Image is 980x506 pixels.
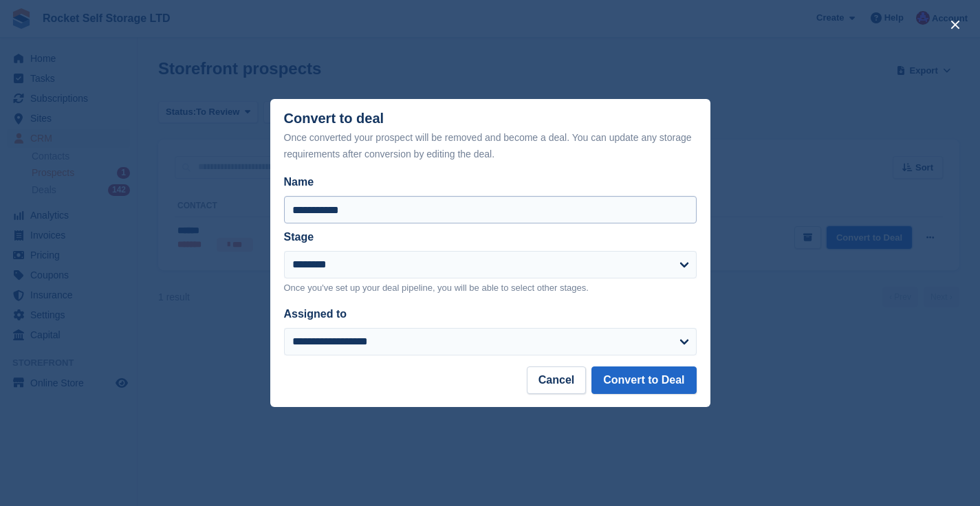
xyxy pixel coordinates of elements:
[284,281,697,295] p: Once you've set up your deal pipeline, you will be able to select other stages.
[527,366,586,394] button: Cancel
[284,308,347,320] label: Assigned to
[284,174,697,190] label: Name
[591,366,696,394] button: Convert to Deal
[284,129,697,162] div: Once converted your prospect will be removed and become a deal. You can update any storage requir...
[284,231,314,243] label: Stage
[284,111,697,162] div: Convert to deal
[944,14,966,36] button: close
